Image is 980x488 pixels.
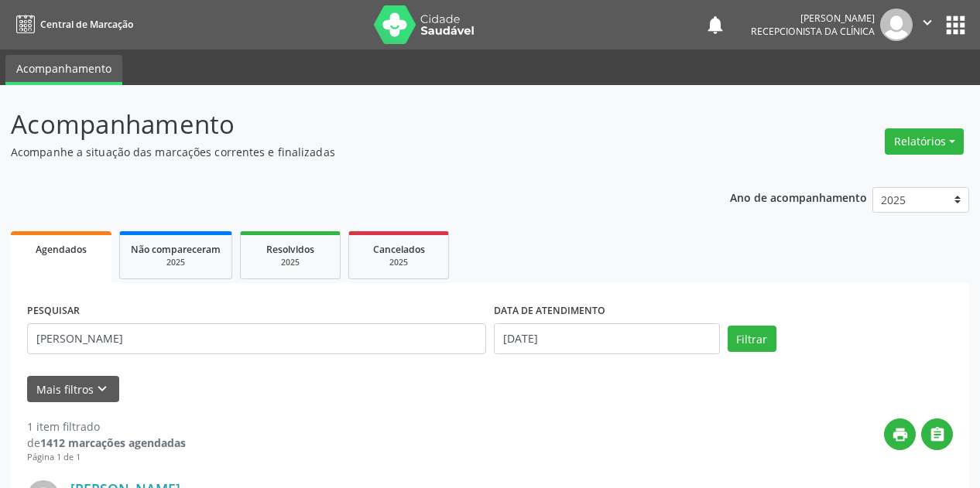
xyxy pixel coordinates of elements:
button: notifications [704,14,726,36]
a: Acompanhamento [5,55,122,85]
span: Central de Marcação [40,18,133,31]
div: de [27,435,186,451]
i: keyboard_arrow_down [94,381,111,398]
span: Cancelados [373,243,425,256]
strong: 1412 marcações agendadas [40,435,186,450]
input: Nome, CNS [27,323,486,354]
div: 2025 [131,257,221,268]
button: Relatórios [885,128,964,155]
div: 2025 [360,257,437,268]
label: PESQUISAR [27,299,80,323]
span: Recepcionista da clínica [751,25,875,38]
i:  [929,426,946,443]
p: Acompanhamento [11,105,682,144]
a: Central de Marcação [11,12,133,37]
button: Mais filtroskeyboard_arrow_down [27,376,119,403]
img: img [880,9,913,41]
input: Selecione um intervalo [494,323,720,354]
button: print [884,418,916,450]
span: Agendados [36,243,87,256]
div: 2025 [252,257,329,268]
p: Acompanhe a situação das marcações correntes e finalizadas [11,144,682,160]
div: [PERSON_NAME] [751,12,875,25]
i: print [892,426,909,443]
i:  [919,14,936,31]
div: Página 1 de 1 [27,451,186,464]
p: Ano de acompanhamento [730,187,867,206]
div: 1 item filtrado [27,418,186,435]
button: Filtrar [728,326,776,352]
span: Não compareceram [131,243,221,256]
button: apps [942,12,969,39]
label: DATA DE ATENDIMENTO [494,299,605,323]
button:  [913,9,942,41]
span: Resolvidos [266,243,314,256]
button:  [921,418,953,450]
